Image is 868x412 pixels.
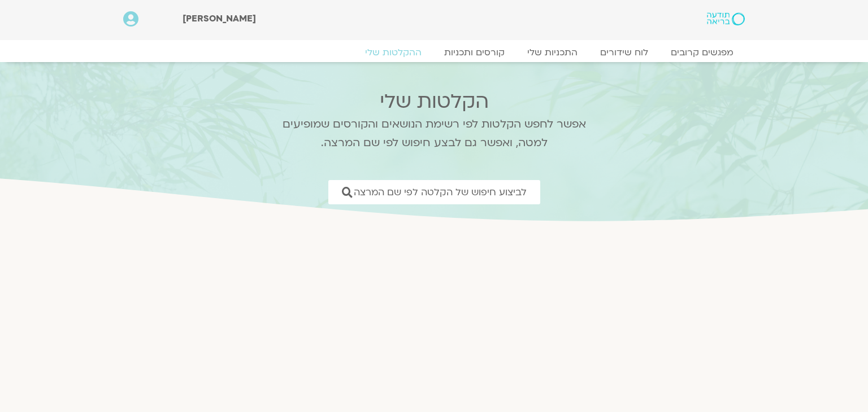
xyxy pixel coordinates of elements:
[433,47,516,58] a: קורסים ותכניות
[659,47,745,58] a: מפגשים קרובים
[354,187,527,198] span: לביצוע חיפוש של הקלטה לפי שם המרצה
[516,47,589,58] a: התכניות שלי
[123,47,745,58] nav: Menu
[354,47,433,58] a: ההקלטות שלי
[267,90,601,113] h2: הקלטות שלי
[183,12,256,25] span: [PERSON_NAME]
[328,180,540,204] a: לביצוע חיפוש של הקלטה לפי שם המרצה
[589,47,659,58] a: לוח שידורים
[267,115,601,152] p: אפשר לחפש הקלטות לפי רשימת הנושאים והקורסים שמופיעים למטה, ואפשר גם לבצע חיפוש לפי שם המרצה.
